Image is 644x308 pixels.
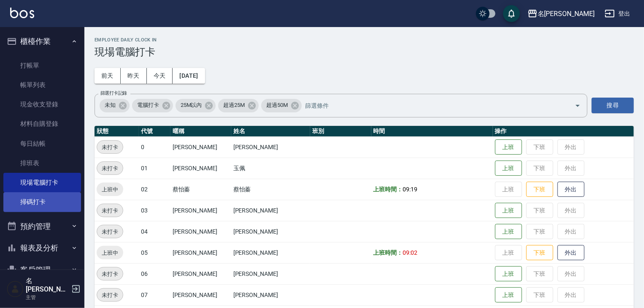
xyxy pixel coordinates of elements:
[97,270,123,278] span: 未打卡
[139,263,170,284] td: 06
[95,46,634,58] h3: 現場電腦打卡
[218,99,259,112] div: 超過25M
[170,136,231,158] td: [PERSON_NAME]
[139,179,170,200] td: 02
[10,8,34,18] img: Logo
[100,101,121,109] span: 未知
[571,99,584,112] button: Open
[371,126,493,137] th: 時間
[97,143,123,152] span: 未打卡
[121,68,147,84] button: 昨天
[170,179,231,200] td: 蔡怡蓁
[231,158,311,179] td: 玉佩
[139,200,170,221] td: 03
[139,242,170,263] td: 05
[3,56,81,75] a: 打帳單
[231,126,311,137] th: 姓名
[132,99,173,112] div: 電腦打卡
[495,224,522,240] button: 上班
[231,242,311,263] td: [PERSON_NAME]
[3,215,81,237] button: 預約管理
[139,158,170,179] td: 01
[139,126,170,137] th: 代號
[493,126,634,137] th: 操作
[503,5,520,22] button: save
[97,164,123,173] span: 未打卡
[100,99,130,112] div: 未知
[176,101,207,109] span: 25M以內
[3,153,81,173] a: 排班表
[231,136,311,158] td: [PERSON_NAME]
[170,242,231,263] td: [PERSON_NAME]
[3,95,81,114] a: 現金收支登錄
[231,263,311,284] td: [PERSON_NAME]
[231,284,311,305] td: [PERSON_NAME]
[132,101,164,109] span: 電腦打卡
[403,186,417,193] span: 09:19
[495,266,522,282] button: 上班
[557,182,584,197] button: 外出
[170,221,231,242] td: [PERSON_NAME]
[97,291,123,300] span: 未打卡
[3,173,81,192] a: 現場電腦打卡
[495,161,522,176] button: 上班
[139,221,170,242] td: 04
[95,68,121,84] button: 前天
[495,139,522,155] button: 上班
[26,277,69,294] h5: 名[PERSON_NAME]
[97,206,123,215] span: 未打卡
[97,227,123,236] span: 未打卡
[524,5,598,22] button: 名[PERSON_NAME]
[3,192,81,212] a: 掃碼打卡
[3,259,81,281] button: 客戶管理
[139,284,170,305] td: 07
[592,98,634,113] button: 搜尋
[373,186,403,193] b: 上班時間：
[526,245,553,261] button: 下班
[373,249,403,256] b: 上班時間：
[231,200,311,221] td: [PERSON_NAME]
[170,284,231,305] td: [PERSON_NAME]
[176,99,216,112] div: 25M以內
[495,287,522,303] button: 上班
[231,179,311,200] td: 蔡怡蓁
[97,185,123,194] span: 上班中
[173,68,205,84] button: [DATE]
[495,203,522,218] button: 上班
[261,101,293,109] span: 超過50M
[3,75,81,95] a: 帳單列表
[147,68,173,84] button: 今天
[170,263,231,284] td: [PERSON_NAME]
[170,200,231,221] td: [PERSON_NAME]
[3,237,81,259] button: 報表及分析
[601,6,634,22] button: 登出
[231,221,311,242] td: [PERSON_NAME]
[170,158,231,179] td: [PERSON_NAME]
[7,281,24,297] img: Person
[557,245,584,261] button: 外出
[100,90,127,96] label: 篩選打卡記錄
[218,101,250,109] span: 超過25M
[403,249,417,256] span: 09:02
[303,98,560,113] input: 篩選條件
[3,30,81,52] button: 櫃檯作業
[97,248,123,257] span: 上班中
[261,99,302,112] div: 超過50M
[139,136,170,158] td: 0
[95,126,139,137] th: 狀態
[3,134,81,153] a: 每日結帳
[310,126,371,137] th: 班別
[538,8,595,19] div: 名[PERSON_NAME]
[170,126,231,137] th: 暱稱
[526,182,553,197] button: 下班
[26,294,69,301] p: 主管
[95,37,634,43] h2: Employee Daily Clock In
[3,114,81,134] a: 材料自購登錄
